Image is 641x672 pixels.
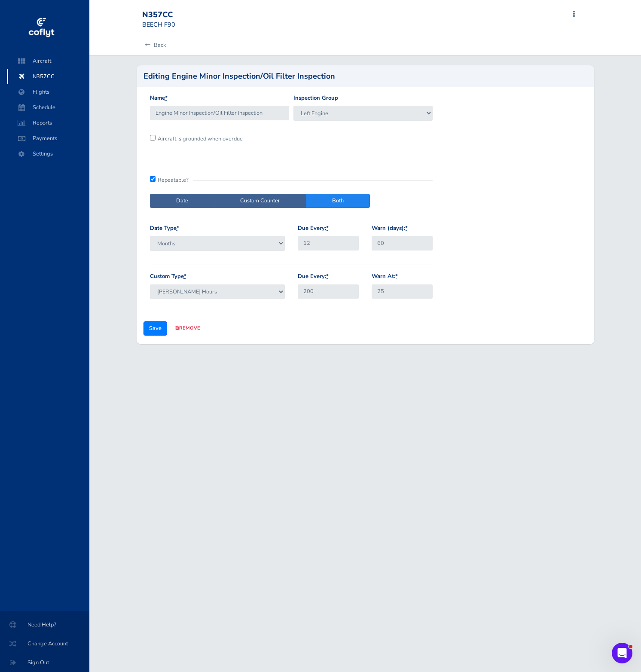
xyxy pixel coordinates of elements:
[165,94,168,102] abbr: required
[298,272,329,281] label: Due Every:
[142,20,175,29] small: BEECH F90
[372,224,408,233] label: Warn (days):
[150,224,179,233] label: Date Type
[15,69,81,84] span: N357CC
[395,272,398,280] abbr: required
[150,194,214,208] label: Date
[612,643,632,663] iframe: Intercom live chat
[15,146,81,162] span: Settings
[298,224,329,233] label: Due Every:
[143,72,335,80] h2: Editing Engine Minor Inspection/Oil Filter Inspection
[372,272,398,281] label: Warn At:
[27,15,55,41] img: coflyt logo
[10,636,79,651] span: Change Account
[148,134,291,143] div: Aircraft is grounded when overdue
[175,325,200,331] a: remove
[15,100,81,115] span: Schedule
[405,224,408,232] abbr: required
[15,115,81,131] span: Reports
[15,84,81,100] span: Flights
[326,224,329,232] abbr: required
[293,94,338,103] label: Inspection Group
[10,655,79,670] span: Sign Out
[306,194,370,208] label: Both
[142,10,204,20] div: N357CC
[15,53,81,69] span: Aircraft
[177,224,179,232] abbr: required
[150,176,433,180] div: Repeatable?
[15,131,81,146] span: Payments
[142,36,166,55] a: Back
[326,272,329,280] abbr: required
[214,194,306,208] label: Custom Counter
[143,321,167,336] input: Save
[150,94,168,103] label: Name
[184,272,186,280] abbr: required
[10,617,79,632] span: Need Help?
[150,272,186,281] label: Custom Type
